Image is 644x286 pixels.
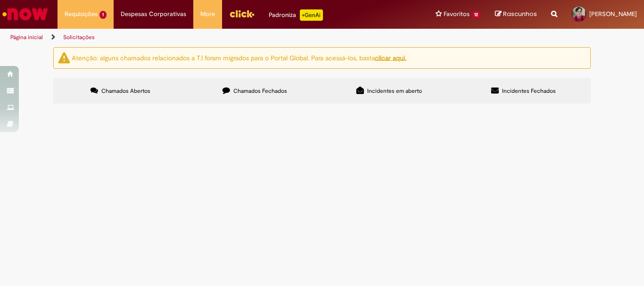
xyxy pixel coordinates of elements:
ng-bind-html: Atenção: alguns chamados relacionados a T.I foram migrados para o Portal Global. Para acessá-los,... [72,53,406,62]
span: Favoritos [444,9,470,19]
a: Solicitações [63,33,95,41]
span: Despesas Corporativas [121,9,186,19]
span: [PERSON_NAME] [589,10,637,18]
p: +GenAi [300,9,323,21]
a: Página inicial [10,33,43,41]
span: 12 [471,11,481,19]
div: Padroniza [269,9,323,21]
span: Chamados Fechados [233,87,287,95]
span: Requisições [65,9,98,19]
span: Chamados Abertos [101,87,150,95]
span: Rascunhos [503,9,537,18]
span: More [200,9,215,19]
span: 1 [99,11,107,19]
img: ServiceNow [1,5,50,24]
a: Rascunhos [495,10,537,19]
ul: Trilhas de página [7,29,422,46]
a: clicar aqui. [375,53,406,62]
span: Incidentes Fechados [502,87,556,95]
img: click_logo_yellow_360x200.png [229,7,255,21]
span: Incidentes em aberto [367,87,422,95]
